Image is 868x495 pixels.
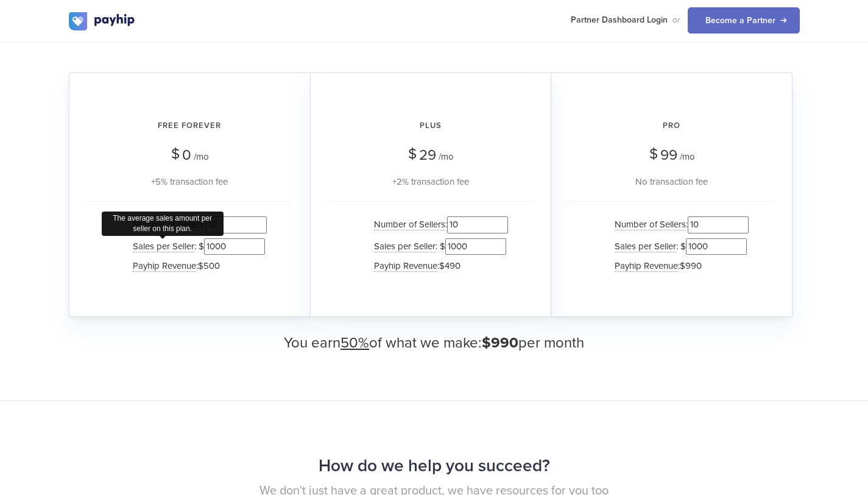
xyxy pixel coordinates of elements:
[182,146,191,164] span: 0
[439,260,460,271] span: $490
[340,334,369,352] u: 50%
[46,78,109,86] div: Domain Overview
[69,12,136,30] img: logo.svg
[102,212,224,236] div: The average sales amount per seller on this plan.
[615,241,676,252] span: Sales per Seller
[32,32,134,41] div: Domain: [DOMAIN_NAME]
[649,141,658,167] span: $
[688,7,800,34] a: Become a Partner
[609,257,749,275] li: :
[615,260,678,272] span: Payhip Revenue
[133,260,196,272] span: Payhip Revenue
[680,151,695,162] span: /mo
[615,219,686,230] span: Number of Sellers
[198,260,220,271] span: $500
[194,151,209,162] span: /mo
[171,141,180,167] span: $
[127,236,267,257] li: : $
[568,110,775,142] h2: Pro
[609,214,749,235] li: :
[408,141,417,167] span: $
[368,214,508,235] li: :
[368,236,508,257] li: : $
[121,77,131,87] img: tab_keywords_by_traffic_grey.svg
[482,334,518,352] span: $990
[419,146,436,164] span: 29
[374,260,437,272] span: Payhip Revenue
[127,257,267,275] li: :
[568,174,775,189] div: No transaction fee
[374,241,436,252] span: Sales per Seller
[609,236,749,257] li: : $
[680,260,702,271] span: $990
[328,174,534,189] div: +2% transaction fee
[34,20,60,29] div: v 4.0.25
[439,151,454,162] span: /mo
[86,174,293,189] div: +5% transaction fee
[374,219,445,230] span: Number of Sellers
[660,146,677,164] span: 99
[33,77,43,87] img: tab_domain_overview_orange.svg
[19,32,29,41] img: website_grey.svg
[69,335,800,351] h3: You earn of what we make: per month
[135,78,205,86] div: Keywords by Traffic
[69,450,800,482] h2: How do we help you succeed?
[133,241,194,252] span: Sales per Seller
[19,20,29,29] img: logo_orange.svg
[368,257,508,275] li: :
[328,110,534,142] h2: Plus
[86,110,293,142] h2: Free Forever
